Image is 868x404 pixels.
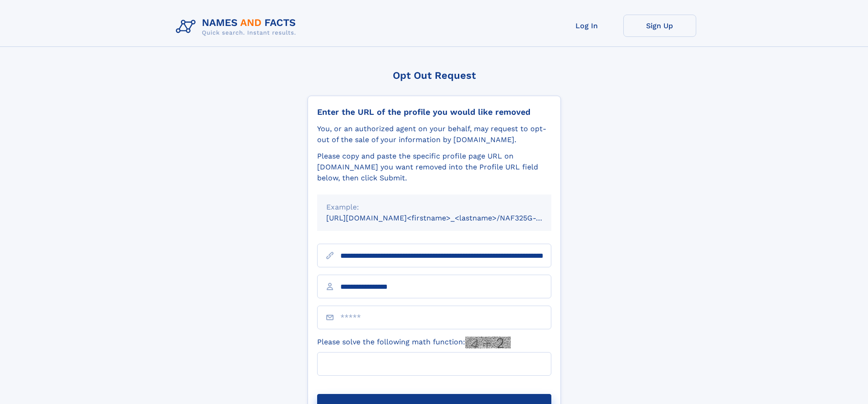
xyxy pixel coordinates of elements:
[550,15,623,37] a: Log In
[317,151,551,184] div: Please copy and paste the specific profile page URL on [DOMAIN_NAME] you want removed into the Pr...
[317,107,551,117] div: Enter the URL of the profile you would like removed
[326,202,542,213] div: Example:
[326,214,569,222] small: [URL][DOMAIN_NAME]<firstname>_<lastname>/NAF325G-xxxxxxxx
[317,123,551,145] div: You, or an authorized agent on your behalf, may request to opt-out of the sale of your informatio...
[317,337,511,348] label: Please solve the following math function:
[308,70,561,81] div: Opt Out Request
[623,15,696,37] a: Sign Up
[172,15,303,39] img: Logo Names and Facts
